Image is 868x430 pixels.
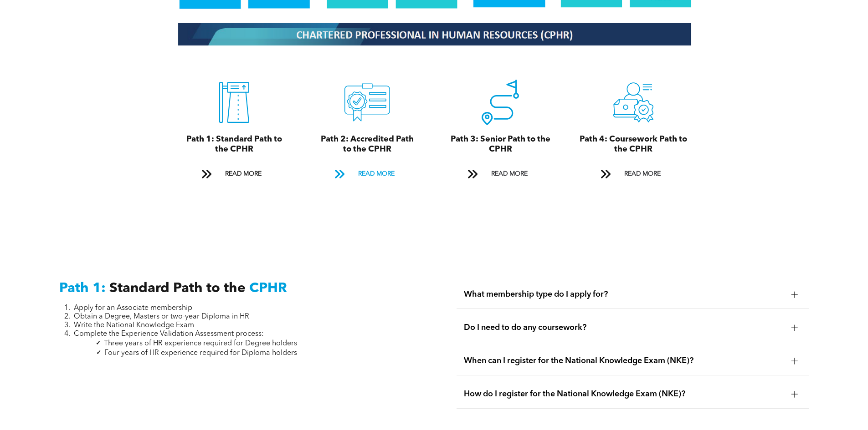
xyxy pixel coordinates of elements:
[74,313,249,320] span: Obtain a Degree, Masters or two-year Diploma in HR
[321,135,414,153] span: Path 2: Accredited Path to the CPHR
[195,166,273,182] a: READ MORE
[464,389,784,399] span: How do I register for the National Knowledge Exam (NKE)?
[461,166,539,182] a: READ MORE
[74,322,194,329] span: Write the National Knowledge Exam
[451,135,550,153] span: Path 3: Senior Path to the CPHR
[355,166,398,182] span: READ MORE
[74,330,264,338] span: Complete the Experience Validation Assessment process:
[104,349,297,357] span: Four years of HR experience required for Diploma holders
[464,323,784,333] span: Do I need to do any coursework?
[222,166,265,182] span: READ MORE
[621,166,664,182] span: READ MORE
[328,166,406,182] a: READ MORE
[464,356,784,366] span: When can I register for the National Knowledge Exam (NKE)?
[74,304,192,312] span: Apply for an Associate membership
[59,282,106,295] span: Path 1:
[464,289,784,299] span: What membership type do I apply for?
[109,282,246,295] span: Standard Path to the
[104,340,297,347] span: Three years of HR experience required for Degree holders
[488,166,531,182] span: READ MORE
[186,135,282,153] span: Path 1: Standard Path to the CPHR
[249,282,287,295] span: CPHR
[594,166,673,182] a: READ MORE
[580,135,687,153] span: Path 4: Coursework Path to the CPHR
